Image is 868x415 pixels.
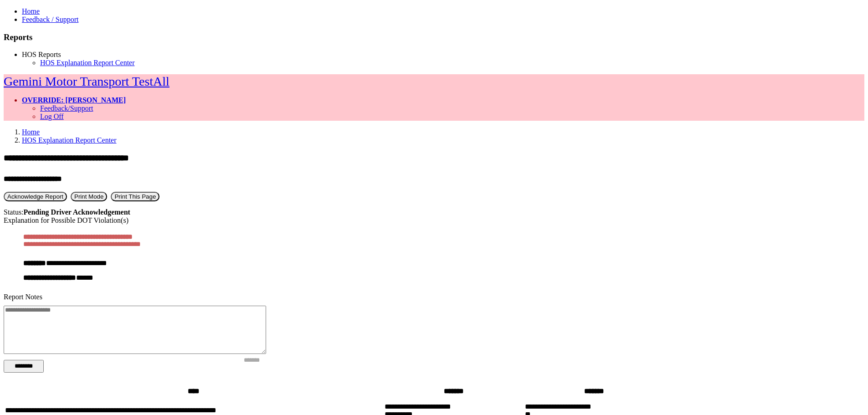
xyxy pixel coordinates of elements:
a: HOS Explanation Report Center [22,136,117,144]
button: Acknowledge Receipt [4,192,67,201]
div: Report Notes [4,293,864,301]
a: Feedback/Support [40,104,93,112]
button: Print This Page [111,192,159,201]
a: Gemini Motor Transport TestAll [4,74,169,88]
h3: Reports [4,32,864,42]
button: Print Mode [71,192,107,201]
a: Home [22,7,40,15]
div: Explanation for Possible DOT Violation(s) [4,216,864,225]
button: Change Filter Options [4,360,44,373]
a: Feedback / Support [22,15,78,23]
a: Home [22,128,40,136]
strong: Pending Driver Acknowledgement [24,208,130,216]
a: OVERRIDE: [PERSON_NAME] [22,96,126,104]
a: Log Off [40,113,64,120]
a: HOS Reports [22,51,61,58]
a: HOS Explanation Report Center [40,59,135,67]
div: Status: [4,208,864,216]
